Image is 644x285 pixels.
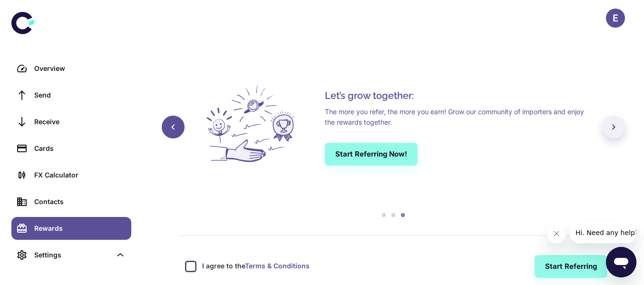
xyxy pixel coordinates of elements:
a: Terms & Conditions [245,262,310,270]
div: Contacts [34,197,126,207]
a: Cards [11,137,131,160]
div: Settings [34,250,111,260]
a: Send [11,84,131,107]
a: Rewards [11,217,131,240]
div: FX Calculator [34,170,126,180]
button: Start referring now! [325,143,418,166]
div: Rewards [34,223,126,234]
a: Overview [11,57,131,80]
span: I agree to the [202,261,310,271]
button: E [606,9,625,28]
a: FX Calculator [11,164,131,187]
div: Overview [34,63,126,74]
iframe: Message from company [570,222,636,243]
a: Receive [11,110,131,133]
div: Receive [34,117,126,127]
button: 3 [398,211,408,220]
div: Cards [34,143,126,154]
p: The more you refer, the more you earn! Grow our community of importers and enjoy the rewards toge... [325,107,587,128]
span: Hi. Need any help? [6,7,68,14]
div: Send [34,90,126,100]
button: 2 [389,211,398,220]
div: Settings [11,244,131,266]
button: 1 [379,211,389,220]
iframe: Button to launch messaging window [606,247,636,277]
button: Start Referring [535,255,607,278]
a: Contacts [11,190,131,213]
h5: Let’s grow together : [325,88,587,103]
iframe: Close message [547,224,566,243]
